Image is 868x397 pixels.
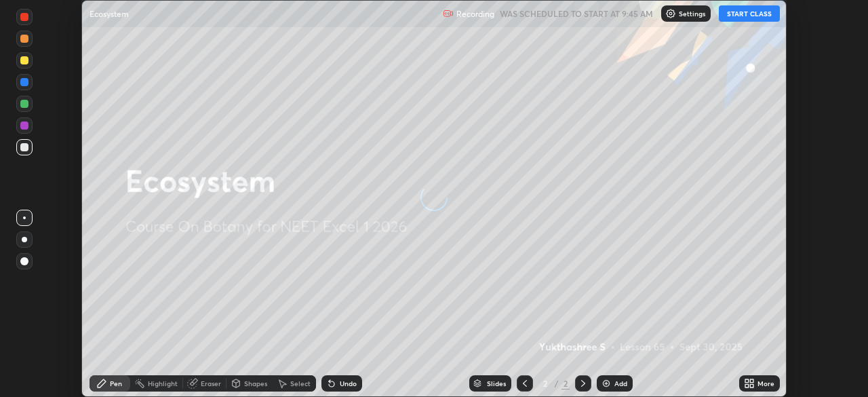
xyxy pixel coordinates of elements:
div: Pen [110,380,122,387]
p: Recording [456,9,494,19]
img: recording.375f2c34.svg [443,8,454,19]
div: Eraser [201,380,221,387]
div: Shapes [244,380,267,387]
div: Add [614,380,627,387]
h5: WAS SCHEDULED TO START AT 9:45 AM [500,7,653,20]
img: class-settings-icons [665,8,676,19]
div: Highlight [148,380,178,387]
p: Settings [679,10,705,17]
div: Slides [487,380,506,387]
div: Undo [340,380,357,387]
button: START CLASS [719,5,780,22]
p: Ecosystem [90,8,129,19]
img: add-slide-button [601,378,612,389]
div: 2 [538,379,552,387]
div: Select [290,380,311,387]
div: 2 [561,377,570,390]
div: / [555,379,559,387]
div: More [757,380,774,387]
